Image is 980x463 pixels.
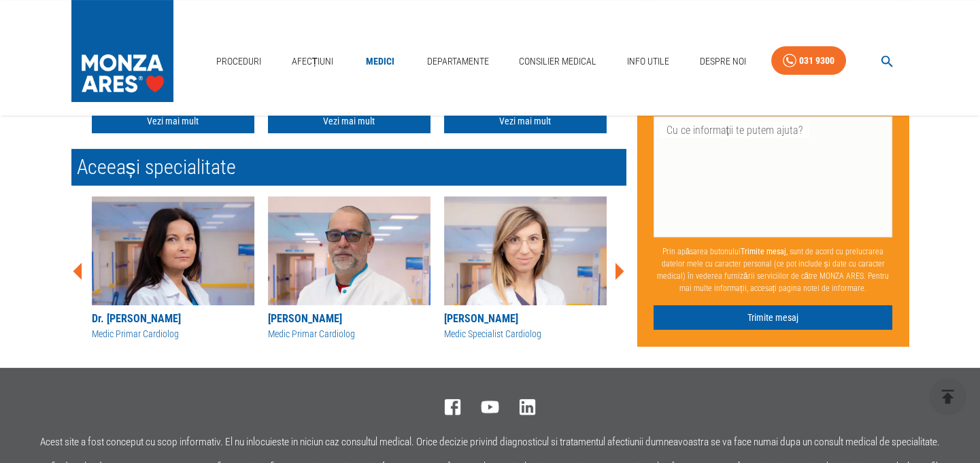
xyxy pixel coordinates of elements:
a: 031 9300 [771,46,846,75]
button: Trimite mesaj [654,305,893,330]
p: Prin apăsarea butonului , sunt de acord cu prelucrarea datelor mele cu caracter personal (ce pot ... [654,240,893,300]
a: Proceduri [211,48,267,75]
p: Acest site a fost conceput cu scop informativ. El nu inlocuieste in niciun caz consultul medical.... [40,436,940,448]
a: Afecțiuni [286,48,339,75]
a: Vezi mai mult [92,109,254,134]
button: delete [929,378,966,415]
a: Consilier Medical [513,48,602,75]
a: Vezi mai mult [268,109,430,134]
b: Trimite mesaj [741,247,786,256]
a: Medici [358,48,402,75]
a: Despre Noi [694,48,751,75]
a: Vezi mai mult [444,109,607,134]
a: [PERSON_NAME]Medic Specialist Cardiolog [444,196,607,341]
div: Medic Specialist Cardiolog [444,327,607,341]
div: Medic Primar Cardiolog [268,327,430,341]
div: Medic Primar Cardiolog [92,327,254,341]
div: [PERSON_NAME] [268,311,430,327]
h2: Aceeași specialitate [71,149,626,186]
a: Dr. [PERSON_NAME]Medic Primar Cardiolog [92,196,254,341]
a: Departamente [422,48,494,75]
div: Dr. [PERSON_NAME] [92,311,254,327]
div: [PERSON_NAME] [444,311,607,327]
a: Info Utile [622,48,675,75]
div: 031 9300 [799,52,834,69]
a: [PERSON_NAME]Medic Primar Cardiolog [268,196,430,341]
